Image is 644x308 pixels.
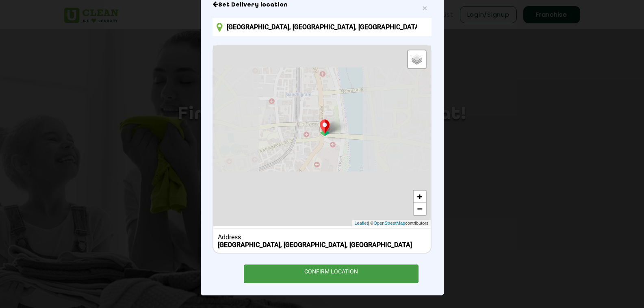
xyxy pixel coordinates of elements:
div: Address [218,233,426,241]
a: OpenStreetMap [373,220,405,227]
a: Zoom out [414,203,426,215]
div: | © contributors [352,220,430,227]
h6: Close [212,1,431,9]
a: Zoom in [414,191,426,203]
input: Enter location [212,18,431,36]
span: × [422,3,427,13]
button: Close [422,4,427,12]
div: CONFIRM LOCATION [244,265,419,283]
a: Leaflet [354,220,368,227]
a: Layers [408,50,426,68]
b: [GEOGRAPHIC_DATA], [GEOGRAPHIC_DATA], [GEOGRAPHIC_DATA] [218,241,412,249]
